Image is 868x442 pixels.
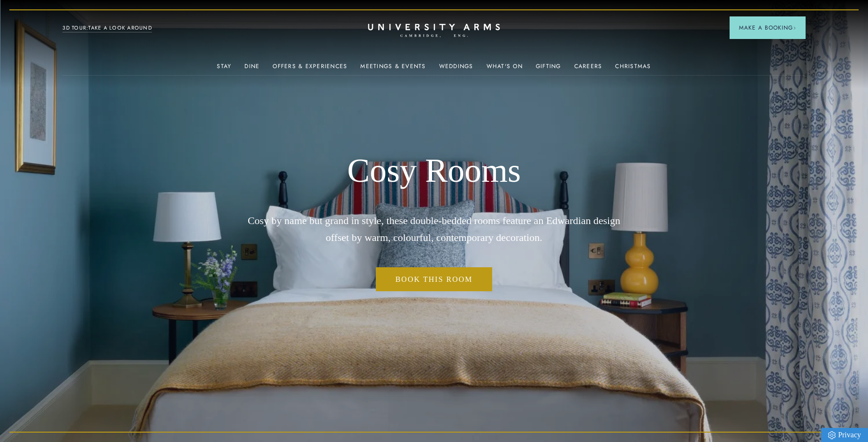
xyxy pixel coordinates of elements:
[615,63,651,75] a: Christmas
[739,23,796,32] span: Make a Booking
[821,428,868,442] a: Privacy
[246,212,622,245] p: Cosy by name but grand in style, these double-bedded rooms feature an Edwardian design offset by ...
[360,63,426,75] a: Meetings & Events
[376,267,493,292] a: Book This Room
[62,24,152,32] a: 3D TOUR:TAKE A LOOK AROUND
[366,23,502,38] a: Home
[439,63,473,75] a: Weddings
[244,63,259,75] a: Dine
[793,26,796,30] img: Arrow icon
[536,63,561,75] a: Gifting
[828,431,836,439] img: Privacy
[246,151,622,191] h1: Cosy Rooms
[487,63,523,75] a: What's On
[217,63,231,75] a: Stay
[273,63,347,75] a: Offers & Experiences
[574,63,602,75] a: Careers
[730,16,806,39] button: Make a BookingArrow icon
